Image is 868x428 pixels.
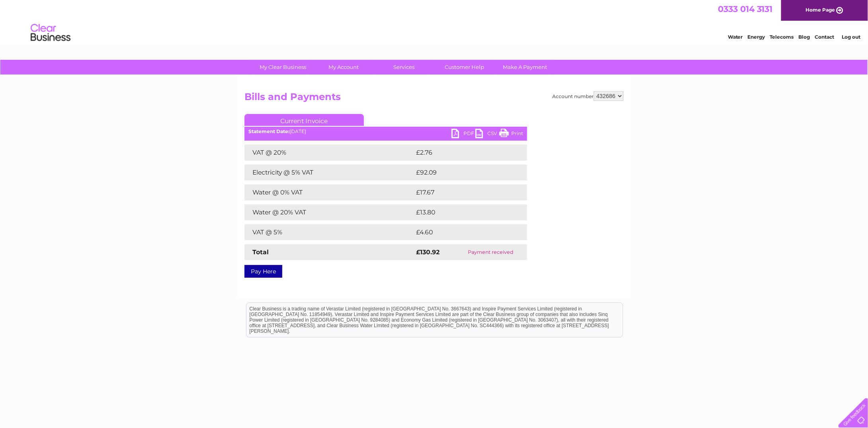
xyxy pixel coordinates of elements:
td: Payment received [455,244,527,260]
a: Print [499,129,523,140]
a: Log out [842,34,860,40]
a: Make A Payment [493,60,558,75]
td: Water @ 20% VAT [244,204,414,220]
a: Pay Here [244,265,282,278]
h2: Bills and Payments [244,91,624,106]
a: Contact [815,34,835,40]
td: VAT @ 5% [244,224,414,240]
td: VAT @ 20% [244,145,414,161]
div: Clear Business is a trading name of Verastar Limited (registered in [GEOGRAPHIC_DATA] No. 3667643... [246,4,623,39]
td: £2.76 [414,145,508,161]
strong: Total [252,248,269,256]
div: [DATE] [244,129,527,134]
a: CSV [475,129,499,140]
a: Services [371,60,437,75]
td: Water @ 0% VAT [244,185,414,200]
b: Statement Date: [248,128,289,134]
a: My Account [311,60,377,75]
a: Customer Help [432,60,498,75]
td: Electricity @ 5% VAT [244,165,414,181]
strong: £130.92 [416,248,440,256]
a: Current Invoice [244,114,364,126]
td: £13.80 [414,204,510,220]
a: PDF [452,129,475,140]
td: £17.67 [414,185,510,200]
a: Energy [748,34,765,40]
a: Water [728,34,743,40]
a: 0333 014 3131 [718,4,773,14]
div: Account number [552,91,624,101]
td: £4.60 [414,224,509,240]
a: My Clear Business [250,60,316,75]
img: logo.png [30,21,71,45]
td: £92.09 [414,165,512,181]
a: Telecoms [770,34,794,40]
a: Blog [799,34,810,40]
